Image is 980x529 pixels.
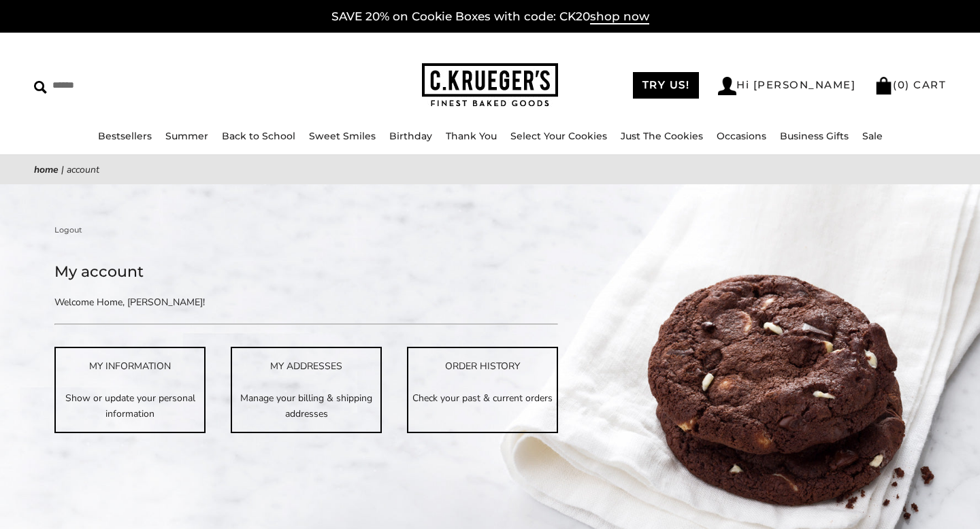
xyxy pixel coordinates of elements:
[98,130,152,142] a: Bestsellers
[54,224,82,236] a: Logout
[54,347,206,432] a: MY INFORMATION Show or update your personal information
[54,294,415,310] p: Welcome Home, [PERSON_NAME]!
[510,130,607,142] a: Select Your Cookies
[331,10,649,24] a: SAVE 20% on Cookie Boxes with code: CK20shop now
[633,72,700,99] a: TRY US!
[67,163,99,176] span: Account
[875,78,946,91] a: (0) CART
[389,130,432,142] a: Birthday
[34,75,248,96] input: Search
[862,130,883,142] a: Sale
[54,260,558,284] h1: My account
[222,130,295,142] a: Back to School
[590,10,649,24] span: shop now
[621,130,703,142] a: Just The Cookies
[407,347,558,432] a: ORDER HISTORY Check your past & current orders
[34,162,946,177] nav: breadcrumbs
[408,358,557,374] div: ORDER HISTORY
[232,390,380,422] p: Manage your billing & shipping addresses
[446,130,497,142] a: Thank You
[898,78,906,91] span: 0
[408,390,557,406] p: Check your past & current orders
[232,358,380,374] div: MY ADDRESSES
[875,77,893,95] img: Bag
[309,130,376,142] a: Sweet Smiles
[780,130,849,142] a: Business Gifts
[717,130,766,142] a: Occasions
[56,390,204,422] p: Show or update your personal information
[34,163,59,176] a: Home
[718,77,855,95] a: Hi [PERSON_NAME]
[165,130,208,142] a: Summer
[61,163,64,176] span: |
[422,63,558,107] img: C.KRUEGER'S
[34,81,47,94] img: Search
[718,77,736,95] img: Account
[231,347,382,432] a: MY ADDRESSES Manage your billing & shipping addresses
[56,358,204,374] div: MY INFORMATION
